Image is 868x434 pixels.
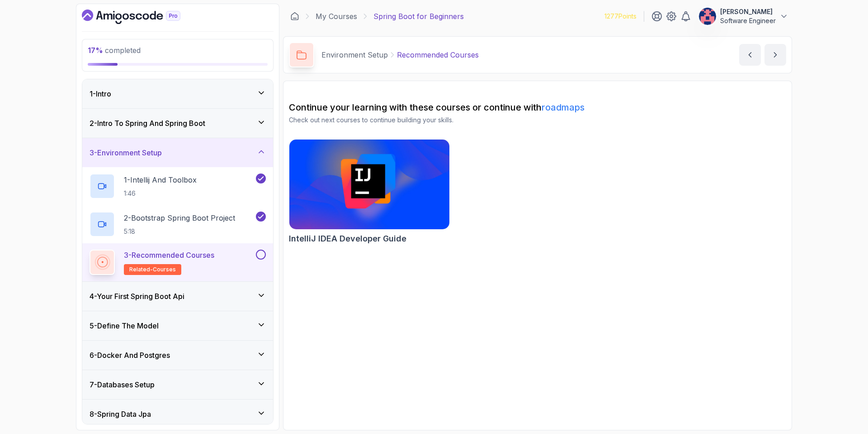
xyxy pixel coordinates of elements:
[289,101,786,114] h2: Continue your learning with these courses or continue with
[720,7,776,16] p: [PERSON_NAME]
[82,109,273,138] button: 2-Intro To Spring And Spring Boot
[88,46,141,55] span: completed
[90,250,266,275] button: 3-Recommended Coursesrelated-courses
[90,147,162,158] h3: 3 - Environment Setup
[289,116,786,125] p: Check out next courses to continue building your skills.
[289,232,406,245] h2: IntelliJ IDEA Developer Guide
[82,282,273,311] button: 4-Your First Spring Boot Api
[739,44,761,66] button: previous content
[720,16,776,25] p: Software Engineer
[124,212,235,223] p: 2 - Bootstrap Spring Boot Project
[764,44,786,66] button: next content
[397,49,479,60] p: Recommended Courses
[124,189,197,198] p: 1:46
[82,79,273,108] button: 1-Intro
[90,350,170,361] h3: 6 - Docker And Postgres
[90,409,151,420] h3: 8 - Spring Data Jpa
[82,400,273,429] button: 8-Spring Data Jpa
[82,341,273,370] button: 6-Docker And Postgres
[699,8,716,25] img: user profile image
[90,174,266,199] button: 1-Intellij And Toolbox1:46
[82,10,201,24] a: Dashboard
[698,7,788,25] button: user profile image[PERSON_NAME]Software Engineer
[289,140,449,229] img: IntelliJ IDEA Developer Guide card
[90,212,266,237] button: 2-Bootstrap Spring Boot Project5:18
[90,379,155,390] h3: 7 - Databases Setup
[82,311,273,340] button: 5-Define The Model
[90,118,205,129] h3: 2 - Intro To Spring And Spring Boot
[604,12,637,21] p: 1277 Points
[124,174,197,185] p: 1 - Intellij And Toolbox
[90,291,184,302] h3: 4 - Your First Spring Boot Api
[82,370,273,399] button: 7-Databases Setup
[373,11,464,22] p: Spring Boot for Beginners
[90,320,159,331] h3: 5 - Define The Model
[542,102,585,113] a: roadmaps
[321,49,388,60] p: Environment Setup
[88,46,103,55] span: 17 %
[124,250,214,260] p: 3 - Recommended Courses
[129,266,176,273] span: related-courses
[124,227,235,236] p: 5:18
[290,12,299,21] a: Dashboard
[316,11,357,22] a: My Courses
[90,88,111,99] h3: 1 - Intro
[82,138,273,167] button: 3-Environment Setup
[289,139,450,245] a: IntelliJ IDEA Developer Guide cardIntelliJ IDEA Developer Guide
